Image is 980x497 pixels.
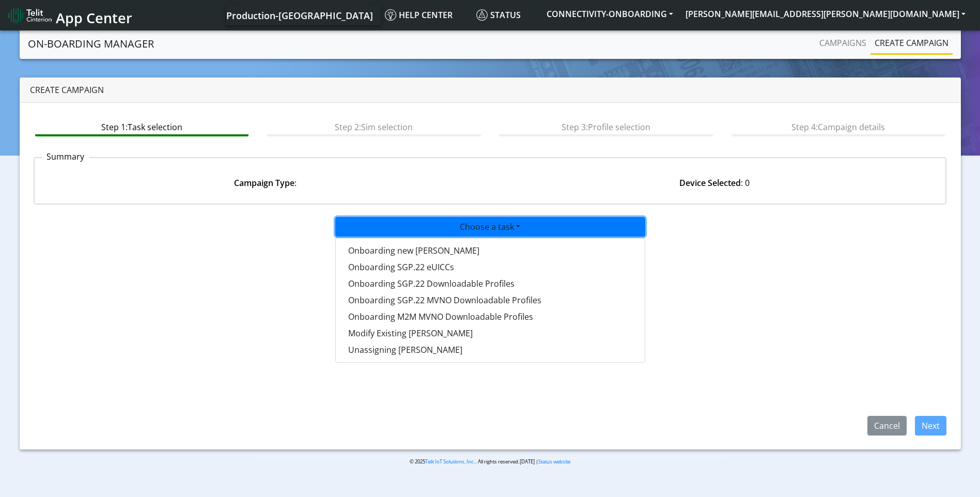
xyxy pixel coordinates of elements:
p: © 2025 . All rights reserved.[DATE] | [253,458,727,465]
a: Your current platform instance [226,5,372,25]
strong: Campaign Type [234,177,294,189]
a: App Center [8,4,131,26]
btn: Step 3: Profile selection [499,117,712,136]
button: Modify Existing [PERSON_NAME] [336,325,645,341]
button: Onboarding new [PERSON_NAME] [336,242,645,259]
span: Status [476,9,521,21]
button: Onboarding SGP.22 MVNO Downloadable Profiles [336,292,645,308]
button: Next [915,416,946,436]
a: Telit IoT Solutions, Inc. [425,458,475,465]
a: Status [472,5,540,25]
btn: Step 1: Task selection [35,117,248,136]
strong: Device Selected [679,177,741,189]
a: Help center [381,5,472,25]
button: Onboarding M2M MVNO Downloadable Profiles [336,308,645,325]
a: Status website [538,458,570,465]
div: Choose a task [335,238,645,363]
button: Choose a task [335,217,645,237]
button: Cancel [867,416,907,436]
img: logo-telit-cinterion-gw-new.png [8,7,52,24]
a: Campaigns [815,33,870,53]
btn: Step 2: Sim selection [267,117,480,136]
div: : 0 [490,177,940,189]
span: Help center [385,9,453,21]
button: CONNECTIVITY-ONBOARDING [540,5,679,23]
span: App Center [56,8,132,27]
button: Onboarding SGP.22 eUICCs [336,259,645,275]
btn: Step 4: Campaign details [732,117,945,136]
div: : [41,177,490,189]
img: knowledge.svg [385,9,396,21]
a: Create campaign [870,33,953,53]
button: Onboarding SGP.22 Downloadable Profiles [336,275,645,292]
button: Unassigning [PERSON_NAME] [336,341,645,358]
p: Summary [42,150,89,163]
span: Production-[GEOGRAPHIC_DATA] [226,9,373,22]
div: Create campaign [20,77,961,103]
a: On-Boarding Manager [28,34,154,54]
img: status.svg [476,9,488,21]
button: [PERSON_NAME][EMAIL_ADDRESS][PERSON_NAME][DOMAIN_NAME] [679,5,972,23]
